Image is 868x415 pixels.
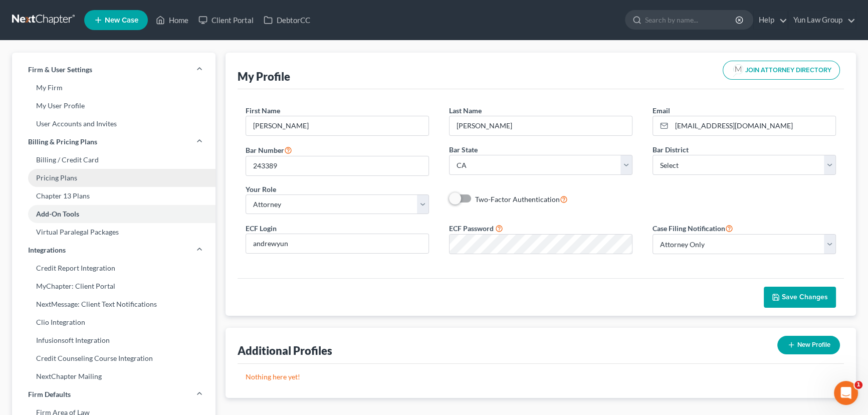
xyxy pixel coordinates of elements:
[449,106,482,115] span: Last Name
[731,63,745,77] img: modern-attorney-logo-488310dd42d0e56951fffe13e3ed90e038bc441dd813d23dff0c9337a977f38e.png
[834,381,858,405] iframe: Intercom live chat
[246,223,277,234] label: ECF Login
[193,11,259,29] a: Client Portal
[764,287,836,308] button: Save Changes
[449,223,494,234] label: ECF Password
[12,151,215,169] a: Billing / Credit Card
[105,17,138,24] span: New Case
[854,381,862,389] span: 1
[12,205,215,223] a: Add-On Tools
[246,144,292,156] label: Bar Number
[653,222,733,234] label: Case Filing Notification
[151,11,193,29] a: Home
[28,389,71,399] span: Firm Defaults
[12,313,215,331] a: Clio Integration
[450,116,632,135] input: Enter last name...
[12,115,215,133] a: User Accounts and Invites
[12,223,215,241] a: Virtual Paralegal Packages
[28,65,92,75] span: Firm & User Settings
[28,137,97,147] span: Billing & Pricing Plans
[672,116,835,135] input: Enter email...
[12,61,215,79] a: Firm & User Settings
[12,79,215,97] a: My Firm
[745,67,831,74] span: JOIN ATTORNEY DIRECTORY
[475,195,560,203] span: Two-Factor Authentication
[12,259,215,277] a: Credit Report Integration
[12,169,215,187] a: Pricing Plans
[246,185,276,193] span: Your Role
[246,116,428,135] input: Enter first name...
[12,385,215,403] a: Firm Defaults
[12,133,215,151] a: Billing & Pricing Plans
[12,187,215,205] a: Chapter 13 Plans
[12,277,215,295] a: MyChapter: Client Portal
[246,156,428,175] input: #
[12,241,215,259] a: Integrations
[653,106,670,115] span: Email
[653,144,689,155] label: Bar District
[782,293,828,301] span: Save Changes
[238,343,332,358] div: Additional Profiles
[246,106,280,115] span: First Name
[12,97,215,115] a: My User Profile
[12,331,215,349] a: Infusionsoft Integration
[723,61,840,80] button: JOIN ATTORNEY DIRECTORY
[12,367,215,385] a: NextChapter Mailing
[28,245,66,255] span: Integrations
[449,144,478,155] label: Bar State
[645,11,737,29] input: Search by name...
[238,69,290,84] div: My Profile
[259,11,315,29] a: DebtorCC
[246,234,428,253] input: Enter ecf login...
[12,295,215,313] a: NextMessage: Client Text Notifications
[754,11,787,29] a: Help
[246,372,836,382] p: Nothing here yet!
[788,11,855,29] a: Yun Law Group
[777,336,840,354] button: New Profile
[12,349,215,367] a: Credit Counseling Course Integration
